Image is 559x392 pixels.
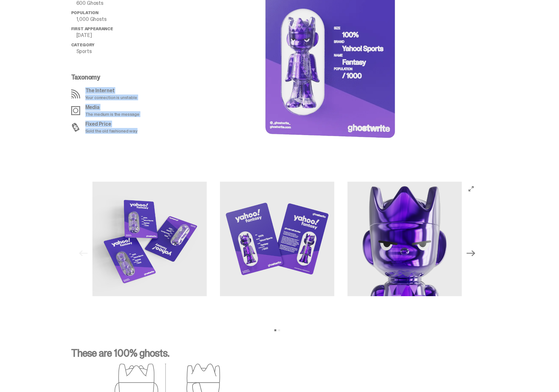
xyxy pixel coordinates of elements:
[85,112,140,116] p: The medium is the message
[76,49,174,54] p: Sports
[92,182,207,296] img: Yahoo-MG-1.png
[71,74,170,80] p: Taxonomy
[85,105,140,110] p: Media
[278,329,280,331] button: View slide 2
[76,1,174,6] p: 600 Ghosts
[71,10,99,15] span: Population
[71,26,113,32] span: First Appearance
[85,122,137,127] p: Fixed Price
[71,348,483,363] p: These are 100% ghosts.
[76,17,174,22] p: 1,000 Ghosts
[85,129,137,133] p: Sold the old fashioned way
[467,185,475,193] button: View full-screen
[347,182,462,296] img: Yahoo-MG-3.png
[85,95,137,100] p: Your connection is unstable
[71,42,95,48] span: Category
[274,329,276,331] button: View slide 1
[220,182,335,296] img: Yahoo-MG-2.png
[76,33,174,38] p: [DATE]
[85,88,137,93] p: The Internet
[464,246,478,260] button: Next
